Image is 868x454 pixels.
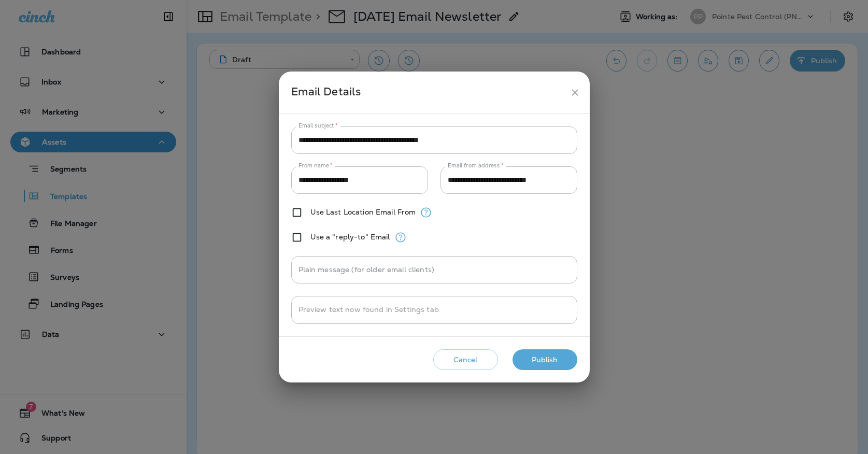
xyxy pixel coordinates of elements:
[448,162,503,169] label: Email from address
[513,349,577,371] button: Publish
[310,233,390,241] label: Use a "reply-to" Email
[310,208,416,216] label: Use Last Location Email From
[433,349,498,371] button: Cancel
[291,83,565,102] div: Email Details
[298,122,338,130] label: Email subject
[565,83,585,102] button: close
[298,162,333,169] label: From name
